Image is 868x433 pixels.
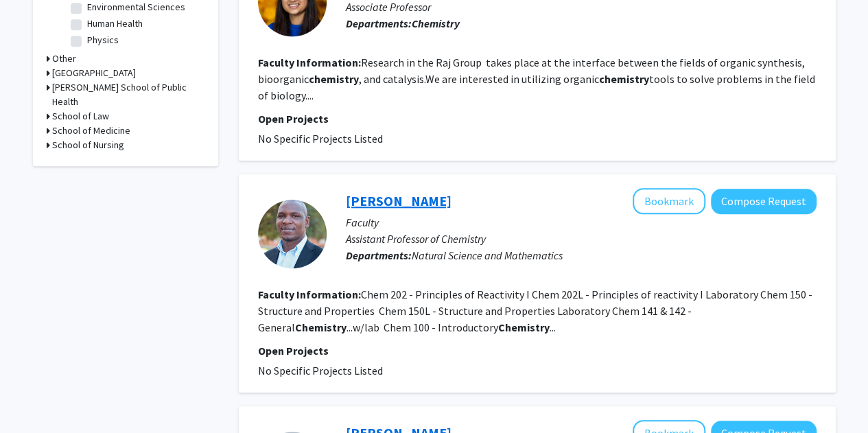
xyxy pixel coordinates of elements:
label: Women's Gender, and Sexuality Studies [87,49,201,78]
b: Chemistry [295,320,347,334]
a: [PERSON_NAME] [346,192,451,209]
b: Chemistry [498,320,550,334]
b: Departments: [346,248,412,262]
h3: [PERSON_NAME] School of Public Health [52,80,204,109]
label: Physics [87,33,119,47]
span: No Specific Projects Listed [258,364,383,377]
b: chemistry [599,72,649,86]
h3: [GEOGRAPHIC_DATA] [52,66,136,80]
h3: School of Law [52,109,109,124]
b: Departments: [346,16,412,30]
button: Compose Request to Simbarashe Nkomo [711,189,817,214]
h3: School of Nursing [52,138,124,152]
label: Human Health [87,16,143,31]
p: Faculty [346,214,817,231]
p: Assistant Professor of Chemistry [346,231,817,247]
h3: School of Medicine [52,124,130,138]
span: No Specific Projects Listed [258,132,383,145]
p: Open Projects [258,342,817,359]
fg-read-more: Research in the Raj Group takes place at the interface between the fields of organic synthesis, b... [258,56,815,102]
h3: Other [52,51,76,66]
p: Open Projects [258,110,817,127]
span: Natural Science and Mathematics [412,248,563,262]
b: Faculty Information: [258,288,361,301]
fg-read-more: Chem 202 - Principles of Reactivity I Chem 202L - Principles of reactivity I Laboratory Chem 150 ... [258,288,812,334]
b: Chemistry [412,16,460,30]
b: Faculty Information: [258,56,361,69]
button: Add Simbarashe Nkomo to Bookmarks [633,188,705,214]
b: chemistry [309,72,359,86]
iframe: Chat [10,371,58,423]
